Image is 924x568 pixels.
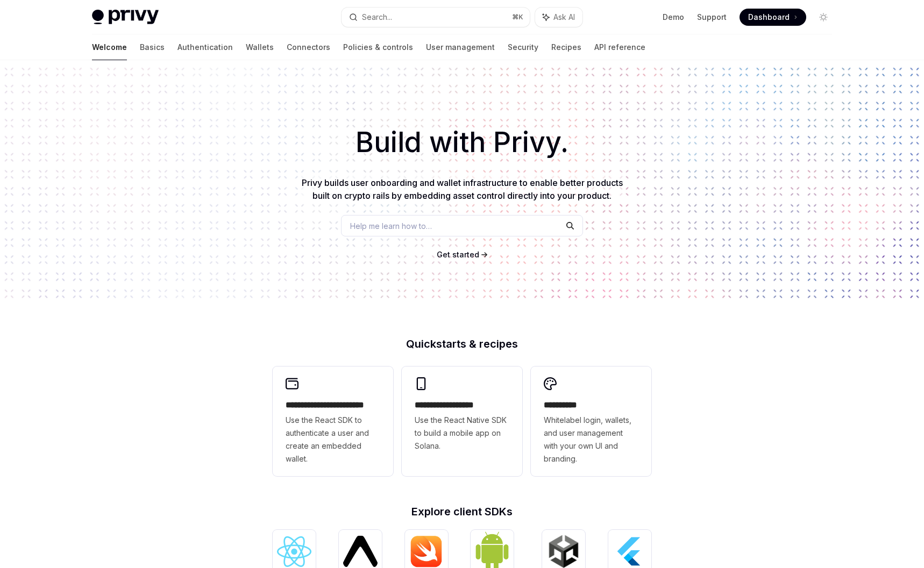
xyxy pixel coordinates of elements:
a: **** **** **** ***Use the React Native SDK to build a mobile app on Solana. [402,366,522,476]
a: API reference [594,34,645,60]
a: Authentication [177,34,233,60]
a: Security [508,34,538,60]
img: React [277,536,311,567]
span: Privy builds user onboarding and wallet infrastructure to enable better products built on crypto ... [302,177,623,201]
h1: Build with Privy. [17,121,907,163]
button: Toggle dark mode [815,9,832,26]
h2: Explore client SDKs [273,506,651,517]
a: Basics [140,34,165,60]
a: Get started [437,249,479,260]
a: Support [697,12,727,23]
span: Use the React SDK to authenticate a user and create an embedded wallet. [286,414,380,465]
span: Dashboard [748,12,790,23]
a: User management [426,34,495,60]
span: Get started [437,250,479,259]
img: React Native [343,536,378,566]
img: iOS (Swift) [409,535,444,567]
a: Recipes [551,34,581,60]
button: Search...⌘K [342,8,530,27]
a: Demo [663,12,684,23]
img: light logo [92,10,159,25]
a: **** *****Whitelabel login, wallets, and user management with your own UI and branding. [531,366,651,476]
div: Search... [362,11,392,24]
span: ⌘ K [512,13,523,21]
a: Dashboard [740,9,806,26]
a: Policies & controls [343,34,413,60]
a: Connectors [287,34,330,60]
span: Help me learn how to… [350,220,432,232]
span: Whitelabel login, wallets, and user management with your own UI and branding. [544,414,638,465]
button: Ask AI [535,8,582,27]
a: Wallets [246,34,274,60]
h2: Quickstarts & recipes [273,339,651,349]
a: Welcome [92,34,127,60]
span: Use the React Native SDK to build a mobile app on Solana. [415,414,509,452]
span: Ask AI [553,12,575,23]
